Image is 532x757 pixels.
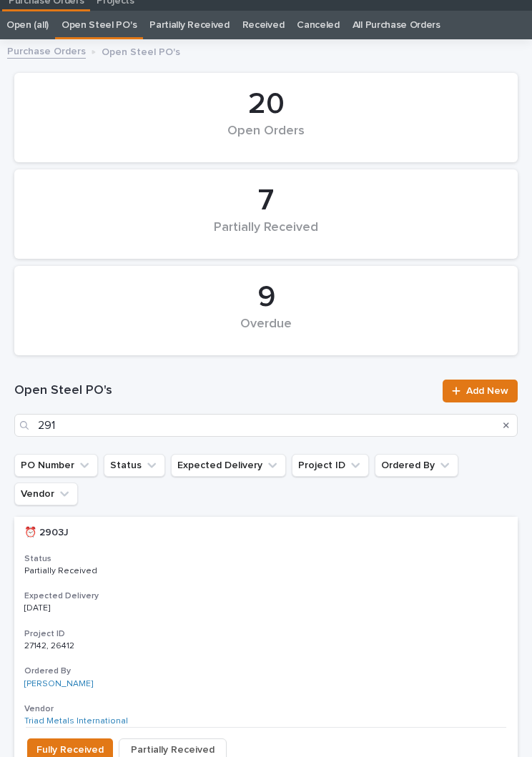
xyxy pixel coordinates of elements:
a: Add New [443,380,518,402]
div: Overdue [39,317,493,347]
p: ⏰ 2903J [24,524,72,539]
div: Partially Received [39,220,493,250]
p: [DATE] [24,603,144,613]
input: Search [14,414,518,437]
button: Status [104,454,165,477]
div: 20 [39,86,493,122]
h3: Vendor [24,703,508,715]
h3: Project ID [24,628,508,640]
h3: Status [24,553,508,565]
a: Open (all) [6,11,49,39]
button: Ordered By [375,454,458,477]
button: PO Number [14,454,98,477]
a: Canceled [297,11,340,39]
h3: Expected Delivery [24,590,508,602]
a: Received [242,11,285,39]
div: 9 [39,279,493,315]
p: Partially Received [24,566,144,576]
div: 7 [39,183,493,219]
span: Add New [466,386,508,396]
button: Project ID [292,454,369,477]
button: Vendor [14,483,78,505]
a: Triad Metals International [24,716,128,726]
div: Open Orders [39,124,493,154]
p: 27142, 26412 [24,638,77,651]
a: [PERSON_NAME] [24,679,93,689]
a: All Purchase Orders [353,11,440,39]
a: Purchase Orders [7,42,86,59]
p: Open Steel PO's [102,43,180,59]
a: Partially Received [149,11,229,39]
button: Expected Delivery [171,454,286,477]
h1: Open Steel PO's [14,382,434,400]
a: Open Steel PO's [61,11,137,39]
h3: Ordered By [24,666,508,677]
